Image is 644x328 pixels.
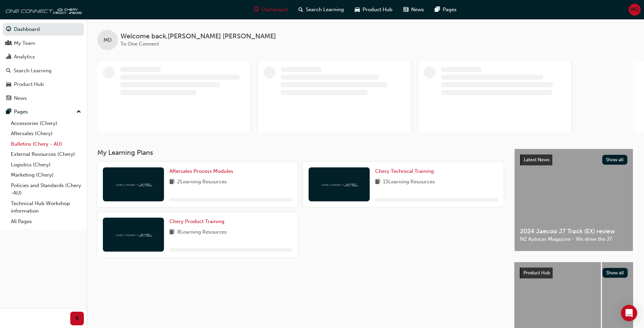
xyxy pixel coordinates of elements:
[3,106,84,118] button: Pages
[14,53,35,61] div: Analytics
[115,231,152,238] img: oneconnect
[363,6,392,14] span: Product Hub
[169,167,236,175] a: Aftersales Process Modules
[320,181,358,187] img: oneconnect
[349,3,398,17] a: car-iconProduct Hub
[14,94,27,102] div: News
[8,149,84,160] a: External Resources (Chery)
[169,218,224,224] span: Chery Product Training
[169,228,174,237] span: book-icon
[14,39,35,47] div: My Team
[375,167,437,175] a: Chery Technical Training
[169,218,227,225] a: Chery Product Training
[3,22,84,106] button: DashboardMy TeamAnalyticsSearch LearningProduct HubNews
[375,178,380,186] span: book-icon
[121,33,276,40] span: Welcome back , [PERSON_NAME] [PERSON_NAME]
[6,68,11,74] span: search-icon
[97,149,503,157] h3: My Learning Plans
[8,216,84,227] a: All Pages
[435,5,440,14] span: pages-icon
[523,270,550,276] span: Product Hub
[3,78,84,91] a: Product Hub
[8,128,84,139] a: Aftersales (Chery)
[520,268,628,278] a: Product HubShow all
[3,51,84,63] a: Analytics
[8,139,84,149] a: Bulletins (Chery - AU)
[602,155,628,165] button: Show all
[76,108,81,116] span: up-icon
[375,168,434,174] span: Chery Technical Training
[8,198,84,216] a: Technical Hub Workshop information
[104,36,112,44] span: MD
[524,157,550,163] span: Latest News
[8,160,84,170] a: Logistics (Chery)
[262,6,288,14] span: Dashboard
[3,3,81,16] img: oneconnect
[254,5,259,14] span: guage-icon
[75,314,80,323] span: prev-icon
[383,178,435,186] span: 13 Learning Resources
[3,23,84,36] a: Dashboard
[6,40,11,47] span: people-icon
[298,5,303,14] span: search-icon
[8,170,84,180] a: Marketing (Chery)
[443,6,457,14] span: Pages
[411,6,424,14] span: News
[8,118,84,129] a: Accessories (Chery)
[3,37,84,50] a: My Team
[355,5,360,14] span: car-icon
[621,305,637,321] div: Open Intercom Messenger
[115,181,152,187] img: oneconnect
[520,235,627,243] span: NZ Autocar Magazine - We drive the J7.
[14,67,52,75] div: Search Learning
[520,154,627,165] a: Latest NewsShow all
[169,178,174,186] span: book-icon
[6,54,11,60] span: chart-icon
[398,3,429,17] a: news-iconNews
[520,227,627,235] span: 2024 Jaecoo J7 Track (EX) review
[629,4,641,16] button: MD
[631,6,639,14] span: MD
[429,3,462,17] a: pages-iconPages
[14,108,28,116] div: Pages
[514,149,633,251] a: Latest NewsShow all2024 Jaecoo J7 Track (EX) reviewNZ Autocar Magazine - We drive the J7.
[249,3,293,17] a: guage-iconDashboard
[3,65,84,77] a: Search Learning
[603,268,628,278] button: Show all
[6,95,11,102] span: news-icon
[403,5,408,14] span: news-icon
[3,92,84,105] a: News
[177,228,227,237] span: 8 Learning Resources
[177,178,227,186] span: 2 Learning Resources
[6,81,11,88] span: car-icon
[121,41,159,47] span: To One Connect
[293,3,349,17] a: search-iconSearch Learning
[6,109,11,115] span: pages-icon
[14,80,44,88] div: Product Hub
[8,180,84,198] a: Policies and Standards (Chery -AU)
[306,6,344,14] span: Search Learning
[6,26,11,33] span: guage-icon
[169,168,233,174] span: Aftersales Process Modules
